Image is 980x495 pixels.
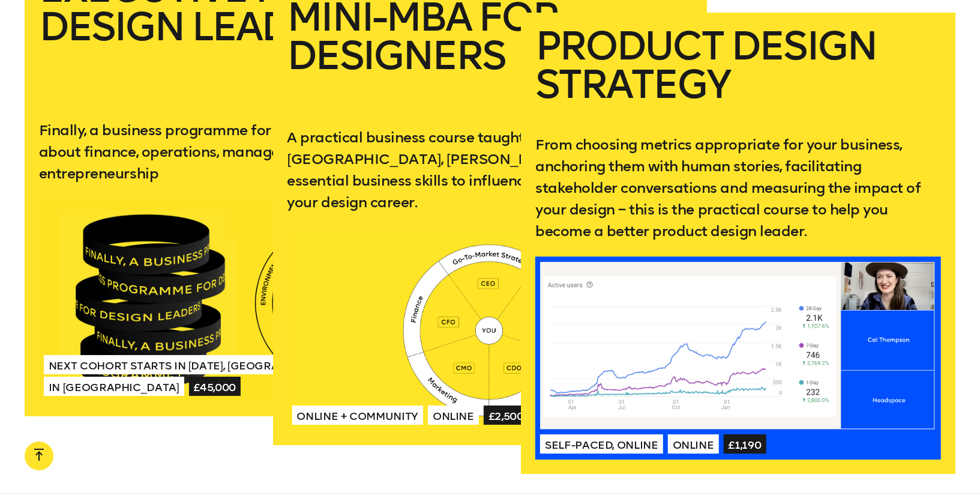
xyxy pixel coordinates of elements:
a: Product Design StrategyFrom choosing metrics appropriate for your business, anchoring them with h... [521,13,955,474]
p: Finally, a business programme for design leaders. Learn about finance, operations, management and... [39,120,445,184]
span: In [GEOGRAPHIC_DATA] [44,377,184,396]
span: Self-paced, Online [540,434,663,454]
p: A practical business course taught by product leaders at [GEOGRAPHIC_DATA], [PERSON_NAME] and mor... [287,127,693,213]
p: From choosing metrics appropriate for your business, anchoring them with human stories, facilitat... [535,134,941,242]
span: £45,000 [189,377,241,396]
h2: Product Design Strategy [535,27,941,115]
span: Online [668,434,719,454]
span: £2,500 [484,405,529,425]
span: Online [428,405,479,425]
span: £1,190 [724,434,766,454]
span: Next Cohort Starts in [DATE], [GEOGRAPHIC_DATA] & [US_STATE] [44,355,421,374]
span: Online + Community [292,405,424,425]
